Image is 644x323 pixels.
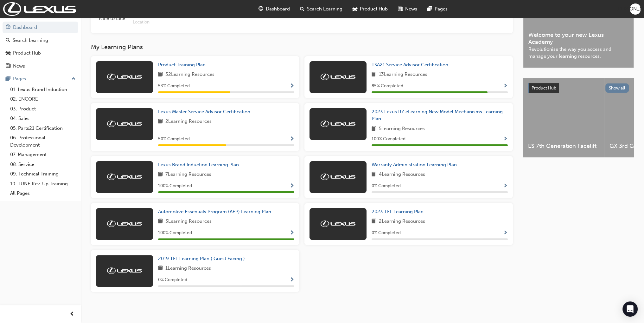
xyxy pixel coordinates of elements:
span: Show Progress [290,83,294,89]
a: Lexus Brand Induction Learning Plan [158,161,241,168]
span: ES 7th Generation Facelift [528,142,599,150]
span: book-icon [158,71,163,79]
span: pages-icon [427,5,432,13]
a: All Pages [8,188,78,198]
a: 01. Lexus Brand Induction [8,85,78,95]
img: Trak [3,2,76,16]
span: prev-icon [70,310,74,318]
a: 07. Management [8,150,78,160]
a: Product Training Plan [158,61,208,69]
span: book-icon [372,125,376,133]
a: Dashboard [3,22,78,33]
span: car-icon [6,50,10,56]
span: 85 % Completed [372,82,403,90]
a: News [3,60,78,72]
span: Show Progress [290,277,294,283]
button: Show Progress [503,229,508,237]
img: Trak [321,221,355,227]
span: Product Training Plan [158,62,206,68]
span: book-icon [372,171,376,179]
button: Pages [3,73,78,85]
a: 10. TUNE Rev-Up Training [8,179,78,189]
a: Automotive Essentials Program (AEP) Learning Plan [158,208,274,215]
h3: My Learning Plans [91,43,513,51]
span: Show Progress [503,183,508,189]
span: news-icon [6,63,10,69]
a: 08. Service [8,160,78,169]
span: TSA21 Service Advisor Certification [372,62,448,68]
span: 100 % Completed [372,135,405,143]
span: pages-icon [6,76,10,82]
div: Open Intercom Messenger [622,301,638,317]
button: Show Progress [503,182,508,190]
span: Pages [435,5,448,13]
button: Show Progress [290,276,294,284]
button: Show Progress [503,82,508,90]
span: book-icon [158,218,163,226]
span: 0 % Completed [158,276,187,284]
span: Product Hub [532,85,556,91]
span: Automotive Essentials Program (AEP) Learning Plan [158,209,271,214]
img: Trak [321,121,355,127]
a: Lexus Master Service Advisor Certification [158,108,253,115]
img: Trak [107,74,142,80]
span: Location [133,19,346,26]
span: Show Progress [290,136,294,142]
span: 7 Learning Resources [165,171,211,179]
div: Search Learning [13,37,48,44]
span: news-icon [398,5,403,13]
span: search-icon [300,5,304,13]
div: News [13,63,25,70]
a: pages-iconPages [422,3,453,16]
span: book-icon [158,118,163,126]
a: ES 7th Generation Facelift [523,78,604,157]
span: book-icon [158,265,163,273]
span: 100 % Completed [158,229,192,237]
span: 32 Learning Resources [165,71,214,79]
img: Trak [107,267,142,274]
span: book-icon [372,218,376,226]
a: search-iconSearch Learning [295,3,348,16]
span: Show Progress [503,136,508,142]
div: Pages [13,75,26,82]
a: TSA21 Service Advisor Certification [372,61,451,69]
span: Warranty Administration Learning Plan [372,162,457,168]
span: 0 % Completed [372,182,401,190]
span: 3 Learning Resources [165,218,212,226]
span: Product Hub [360,5,388,13]
div: Product Hub [13,49,41,57]
span: guage-icon [6,25,10,30]
span: guage-icon [258,5,263,13]
a: 2023 Lexus RZ eLearning New Model Mechanisms Learning Plan [372,108,508,122]
span: Lexus Brand Induction Learning Plan [158,162,239,168]
span: Show Progress [290,230,294,236]
img: Trak [321,74,355,80]
a: 06. Professional Development [8,133,78,150]
a: Product HubShow all [528,83,629,93]
a: Warranty Administration Learning Plan [372,161,459,168]
span: 100 % Completed [158,182,192,190]
button: Show Progress [290,182,294,190]
span: 53 % Completed [158,82,190,90]
span: Revolutionise the way you access and manage your learning resources. [528,46,628,60]
span: 50 % Completed [158,135,190,143]
span: 2 Learning Resources [165,118,212,126]
button: Show Progress [290,135,294,143]
span: search-icon [6,38,10,43]
button: Show all [605,83,629,93]
img: Trak [107,221,142,227]
span: book-icon [372,71,376,79]
img: Trak [321,174,355,180]
span: 13 Learning Resources [379,71,427,79]
button: Show Progress [290,229,294,237]
a: 2023 TFL Learning Plan [372,208,426,215]
button: Show Progress [503,135,508,143]
span: Show Progress [290,183,294,189]
a: 2019 TFL Learning Plan ( Guest Facing ) [158,255,247,262]
span: Lexus Master Service Advisor Certification [158,109,250,115]
span: up-icon [71,75,76,83]
span: Welcome to your new Lexus Academy [528,31,628,46]
span: 2019 TFL Learning Plan ( Guest Facing ) [158,256,245,261]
